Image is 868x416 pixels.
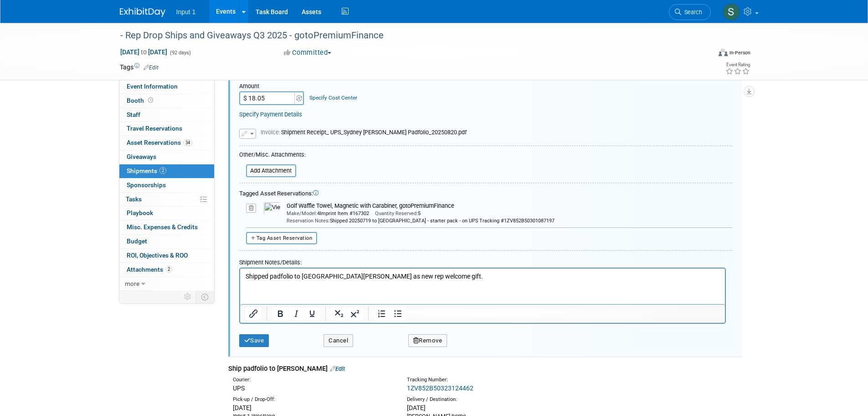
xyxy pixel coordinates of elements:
[263,202,281,215] img: View Images
[407,403,567,412] div: [DATE]
[390,307,406,320] button: Bullet list
[233,384,393,393] div: UPS
[119,108,214,122] a: Staff
[119,80,214,94] a: Event Information
[304,307,320,320] button: Underline
[272,307,288,320] button: Bold
[119,193,214,206] a: Tasks
[239,151,306,161] div: Other/Misc. Attachments:
[309,95,357,101] a: Specify Cost Center
[375,211,421,216] span: 5
[347,307,363,320] button: Superscript
[725,63,750,67] div: Event Rating
[287,202,733,210] div: Golf Waffle Towel, Magnetic with Carabiner, gotoPremiumFinance
[375,211,418,216] span: Quantity Reserved:
[119,221,214,234] a: Misc. Expenses & Credits
[146,97,155,104] span: Booth not reserved yet
[119,263,214,277] a: Attachments2
[287,217,728,225] div: Shipped 20250719 to [GEOGRAPHIC_DATA] - starter pack - on UPS Tracking #1ZV852B50301087197
[261,129,281,136] span: Invoice:
[257,235,313,241] span: Tag Asset Reservation
[120,8,165,17] img: ExhibitDay
[287,211,369,216] span: 4Imprint Item #167302
[195,291,214,303] td: Toggle Event Tabs
[125,280,139,287] span: more
[239,254,726,268] div: Shipment Notes/Details:
[246,232,318,244] button: Tag Asset Reservation
[281,48,335,58] button: Committed
[183,139,192,146] span: 34
[127,209,153,216] span: Playbook
[127,125,182,132] span: Travel Reservations
[127,181,166,189] span: Sponsorships
[126,195,142,203] span: Tasks
[239,190,733,198] div: Tagged Asset Reservations:
[324,334,353,347] button: Cancel
[127,83,178,90] span: Event Information
[169,50,191,56] span: (92 days)
[233,376,393,384] div: Courier:
[119,249,214,263] a: ROI, Objectives & ROO
[139,48,148,56] span: to
[127,266,172,273] span: Attachments
[159,167,166,174] span: 2
[239,111,302,118] a: Specify Payment Details
[330,365,345,372] a: Edit
[287,211,317,216] span: Make/Model:
[681,9,702,16] span: Search
[144,64,159,71] a: Edit
[119,164,214,178] a: Shipments2
[165,266,172,273] span: 2
[407,396,567,403] div: Delivery / Destination:
[127,153,156,160] span: Giveaways
[127,223,198,231] span: Misc. Expenses & Credits
[246,205,257,211] a: Remove
[127,139,192,146] span: Asset Reservations
[119,122,214,136] a: Travel Reservations
[119,94,214,108] a: Booth
[119,235,214,248] a: Budget
[119,206,214,220] a: Playbook
[127,97,155,104] span: Booth
[119,179,214,192] a: Sponsorships
[729,49,750,56] div: In-Person
[408,334,447,347] button: Remove
[246,307,261,320] button: Insert/edit link
[176,8,196,16] span: Input 1
[127,237,147,245] span: Budget
[120,63,159,72] td: Tags
[127,111,140,118] span: Staff
[261,129,467,136] span: Shipment Receipt_ UPS_Sydney [PERSON_NAME] Padfolio_20250820.pdf
[239,334,269,347] button: Save
[407,384,473,392] a: 1ZV852B50323124462
[239,82,305,91] div: Amount
[374,307,390,320] button: Numbered list
[180,291,196,303] td: Personalize Event Tab Strip
[233,396,393,403] div: Pick-up / Drop-Off:
[119,136,214,150] a: Asset Reservations34
[127,252,188,259] span: ROI, Objectives & ROO
[119,277,214,291] a: more
[407,376,611,384] div: Tracking Number:
[288,307,304,320] button: Italic
[719,49,728,56] img: Format-Inperson.png
[127,167,166,174] span: Shipments
[657,47,751,61] div: Event Format
[117,27,697,44] div: - Rep Drop Ships and Giveaways Q3 2025 - gotoPremiumFinance
[331,307,347,320] button: Subscript
[119,150,214,164] a: Giveaways
[120,48,168,56] span: [DATE] [DATE]
[233,403,393,412] div: [DATE]
[669,4,711,20] a: Search
[240,269,725,304] iframe: Rich Text Area
[228,364,742,374] div: Ship padfolio to [PERSON_NAME]
[287,218,330,224] span: Reservation Notes:
[723,3,740,21] img: Susan Stout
